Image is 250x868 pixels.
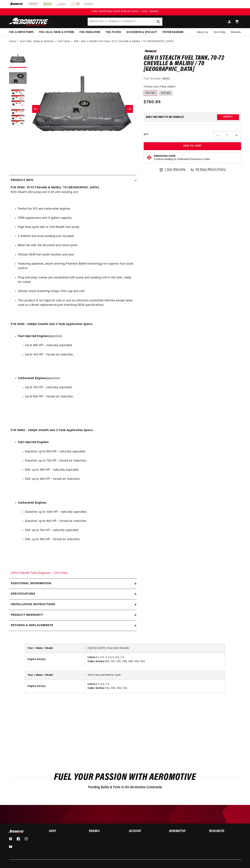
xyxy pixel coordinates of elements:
summary: Installation Instructions [9,599,137,610]
li: E85: up to 595 HP – naturally aspirated. [25,468,135,472]
summary: Additional information [9,578,137,589]
a: 90 Days Return Policy [190,167,226,176]
a: GEN II Stealth Tank Diagrams - Click Here [11,572,68,575]
strong: Liters: [88,683,96,686]
h2: Fuel Your Passion with Aeromotive [9,773,241,782]
em: With Stealth 200 pump and 0-90 ohm sending unit [11,191,78,194]
span: Trending Builds & Posts in the Aeromotive Community [88,786,162,789]
strong: P/N 18102 - 200lph Stealth Gen II Tank Application Specs: [11,323,93,326]
strong: Carbureted Engines [18,501,46,504]
h2: Specifications [11,592,35,596]
li: E85: up to 595 HP – forced air induction. [25,537,135,542]
strong: P/N 18102: 70-72 Chevelle & Malibu, '70 [GEOGRAPHIC_DATA] [11,186,99,189]
span: About Us [197,31,208,34]
summary: Fuel Cells, Tanks & Systems [36,28,77,37]
th: Engine Size(s) [25,653,85,666]
li: Gasoline: up to 700 HP – forced air induction. [25,459,135,463]
td: 4.1, 5.0, 5.7, 6.5, 6.6, 7.4 250, 307, 350, 396, 400, 402, 454 [85,653,225,666]
h2: Product warranty [11,613,43,618]
td: 1970 Chevrolet Monte Carlo [85,671,225,680]
span: Fuel Regulators [80,30,100,34]
li: (gasoline): [18,334,135,372]
h2: Installation Instructions [11,602,55,607]
li: (gasoline): [18,376,135,414]
li: Gasoline: up to 850 HP – forced air induction. [25,519,135,524]
a: About Us [194,28,211,37]
legend: Choose your Pump Option: [144,85,176,89]
img: Emissions code [146,155,152,160]
p: Continue Reading to Understand Emissions Codes [154,158,210,161]
strong: Liters: [88,656,96,659]
button: Emissions CodeContinue Reading to Understand Emissions Codes [154,155,210,161]
li: Up to 600 HP – naturally aspirated. [25,343,135,348]
summary: Fuel & Water Pumps [6,28,36,37]
span: 1 Year Warranty [165,167,186,172]
li: Ohm fuel level sending unit included [18,234,135,239]
span: Fuel Cells, Tanks & Systems [39,30,74,34]
span: System Diagrams [162,30,184,34]
span: Fuel Filters [106,30,121,34]
h1: Gen II Stealth Fuel Tank, 70-72 Chevelle & Malibu / 70 [GEOGRAPHIC_DATA] [144,55,241,72]
button: Load image 1 in gallery view [9,50,27,68]
button: Search Part #, Category or Keyword [154,18,162,26]
h2: Product Info [11,178,33,183]
span: Tech Help [214,30,225,34]
li: Utilizes OEM fuel outlet location and seal [18,253,135,257]
li: : [18,440,135,496]
li: OEM appearance and 17-gallon capacity [18,216,135,221]
strong: Emissions Code [154,155,175,157]
summary: Rebuilds [228,28,244,37]
button: Slide left [32,105,40,113]
summary: Product warranty [9,610,137,620]
nav: breadcrumbs [9,40,241,44]
media-gallery: Gallery Viewer [9,50,137,168]
a: Home [9,40,16,44]
button: Add to Cart [144,142,241,150]
summary: Brands [89,830,121,833]
em: 0-90 [18,235,24,238]
li: : [18,501,135,557]
summary: Fuel Filters [103,28,124,37]
li: E85: up to 700 HP – naturally aspirated. [25,528,135,533]
span: $780.85 [144,99,161,105]
label: 340 lph [159,90,172,96]
strong: Fuel Injected Engines [18,441,49,444]
li: Perfect for EFI and carbureted engines [18,207,135,211]
li: Fuel Cells, Tanks & Systems [20,40,57,44]
strong: P/N 18402 - 340lph Stealth Gen II Tank Application Specs: [11,429,93,432]
th: Engine Size(s) [25,680,85,693]
summary: Returns & replacements [9,620,137,631]
span: FREE SHIPPING OVER $109.00 (EXCL. FUEL TANKS) [91,10,159,13]
a: GM [74,40,78,44]
img: Aeromotive [8,830,26,833]
li: Gasoline: up to 1000 HP – naturally aspirated. [25,510,135,515]
li: Featuring patented, award-winning Phantom Baffle technology for superior fuel slosh control [18,262,135,271]
summary: Resources [209,830,241,833]
strong: 18102 [162,77,170,80]
summary: Aeromotive [169,830,201,833]
summary: Product Info [9,175,137,186]
th: Year / Make / Model [25,644,85,653]
h2: Returns & replacements [11,623,53,628]
td: [DATE]-[DATE] Chevrolet Chevelle [85,644,225,653]
li: Up to 750 HP – naturally aspirated. [25,385,135,390]
li: Billet hat with AN-06 outlet and return ports [18,243,135,248]
span: Rebuilds [231,30,241,34]
summary: Shop [49,830,81,833]
li: Plug-and-play; comes pre-assembled with pump and sending unit in the tank, ready for install [18,276,135,285]
button: Load image 4 in gallery view [9,109,27,127]
button: Load image 2 in gallery view [9,70,27,87]
li: Utilizes stock mounting straps, filler cap and vent [18,289,135,294]
td: 5.7, 6.6, 7.4 350, 400, 402, 454 [85,680,225,693]
strong: Fuel Injected Engines [18,335,49,338]
li: Gen II Stealth Fuel Tank, 70-72 Chevelle & Malibu / 70 [GEOGRAPHIC_DATA] [81,40,174,44]
input: Search Part #, Category or Keyword [88,18,162,26]
summary: Fuel Regulators [77,28,103,37]
li: E85: up to 490 HP – forced air induction. [25,477,135,482]
h2: Additional information [11,581,51,586]
img: Aeromotive [8,18,52,26]
a: Fuel Tanks [57,40,70,44]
